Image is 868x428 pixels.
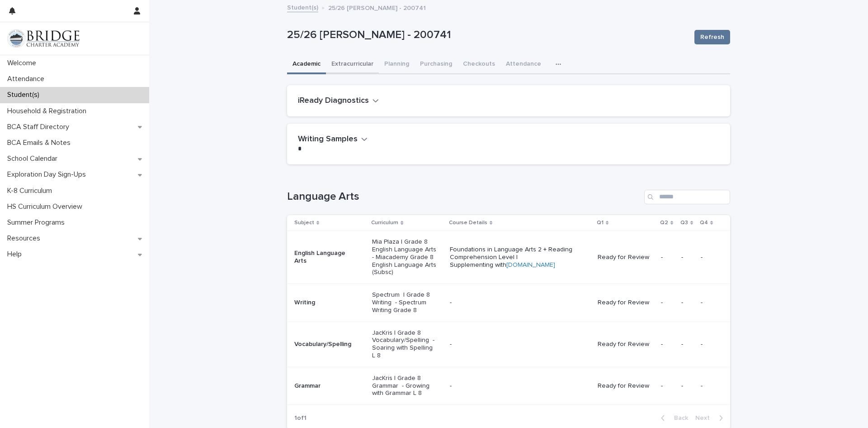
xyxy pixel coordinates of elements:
p: Ready for Review [598,382,654,390]
p: Foundations in Language Arts 2 + Reading Comprehension Level I Supplementing with [450,246,579,269]
h1: Language Arts [287,190,641,203]
p: Resources [4,234,47,243]
p: - [450,299,579,307]
p: Q1 [597,218,604,228]
input: Search [644,190,730,204]
p: Spectrum | Grade 8 Writing - Spectrum Writing Grade 8 [372,291,437,314]
p: JacKris | Grade 8 Vocabulary/Spelling - Soaring with Spelling L 8 [372,329,437,360]
p: Writing [294,299,359,307]
button: Planning [379,55,415,74]
p: Subject [294,218,314,228]
span: Refresh [700,33,724,42]
tr: Vocabulary/SpellingJacKris | Grade 8 Vocabulary/Spelling - Soaring with Spelling L 8-Ready for Re... [287,322,730,367]
p: Summer Programs [4,218,72,227]
p: BCA Emails & Notes [4,139,78,147]
p: Q3 [680,218,688,228]
a: [DOMAIN_NAME] [506,262,555,268]
p: Help [4,250,29,259]
button: Writing Samples [298,135,368,144]
p: - [681,382,694,390]
p: Welcome [4,59,43,67]
p: - [450,341,579,348]
p: Student(s) [4,91,47,99]
p: English Language Arts [294,250,359,265]
p: - [681,254,694,261]
button: Refresh [694,30,730,44]
p: Curriculum [371,218,398,228]
p: Ready for Review [598,299,654,307]
p: 25/26 [PERSON_NAME] - 200741 [328,2,426,12]
button: iReady Diagnostics [298,96,379,106]
span: Next [695,415,715,421]
p: Ready for Review [598,341,654,348]
button: Attendance [500,55,547,74]
p: Exploration Day Sign-Ups [4,170,93,179]
p: - [701,299,716,307]
button: Purchasing [415,55,458,74]
p: 25/26 [PERSON_NAME] - 200741 [287,29,687,42]
p: - [661,299,674,307]
tr: GrammarJacKris | Grade 8 Grammar - Growing with Grammar L 8-Ready for Review--- [287,367,730,404]
p: Q4 [700,218,708,228]
img: V1C1m3IdTEidaUdm9Hs0 [7,29,80,48]
tr: English Language ArtsMia Plaza | Grade 8 English Language Arts - Miacademy Grade 8 English Langua... [287,231,730,284]
p: HS Curriculum Overview [4,202,90,211]
p: Vocabulary/Spelling [294,341,359,348]
a: Student(s) [287,2,318,12]
p: Grammar [294,382,359,390]
button: Extracurricular [326,55,379,74]
button: Next [692,414,730,422]
h2: iReady Diagnostics [298,96,369,106]
tr: WritingSpectrum | Grade 8 Writing - Spectrum Writing Grade 8-Ready for Review--- [287,284,730,322]
button: Checkouts [458,55,500,74]
h2: Writing Samples [298,135,358,144]
p: - [681,341,694,348]
p: - [701,341,716,348]
button: Back [654,414,692,422]
p: School Calendar [4,154,65,163]
p: - [701,382,716,390]
p: - [661,341,674,348]
p: Course Details [449,218,487,228]
p: Q2 [660,218,668,228]
span: Back [669,415,688,421]
button: Academic [287,55,326,74]
p: - [450,382,579,390]
p: K-8 Curriculum [4,187,59,195]
p: - [681,299,694,307]
p: - [661,254,674,261]
p: - [701,254,716,261]
p: Ready for Review [598,254,654,261]
p: BCA Staff Directory [4,123,76,131]
p: Attendance [4,75,52,83]
p: JacKris | Grade 8 Grammar - Growing with Grammar L 8 [372,375,437,397]
p: Mia Plaza | Grade 8 English Language Arts - Miacademy Grade 8 English Language Arts (Subsc) [372,238,437,276]
p: Household & Registration [4,107,94,115]
p: - [661,382,674,390]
